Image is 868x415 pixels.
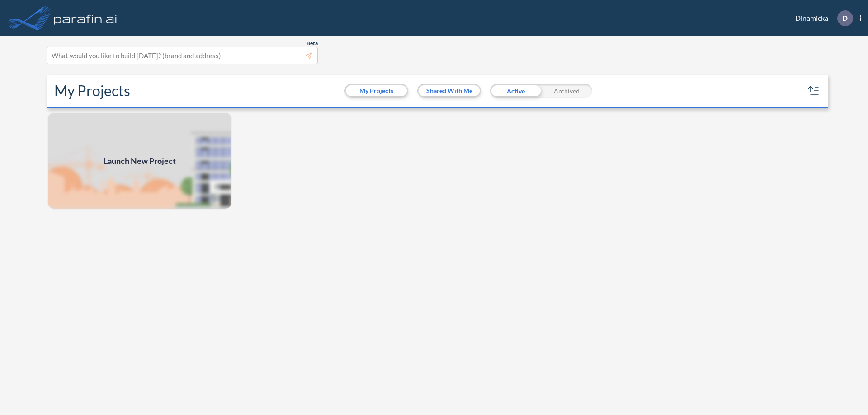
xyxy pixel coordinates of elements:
[807,84,821,98] button: sort
[782,10,861,26] div: Dinamicka
[490,84,541,98] div: Active
[47,112,232,210] img: add
[47,112,232,210] a: Launch New Project
[307,40,318,47] span: Beta
[419,85,480,96] button: Shared With Me
[54,82,130,99] h2: My Projects
[842,14,848,22] p: D
[541,84,592,98] div: Archived
[346,85,407,96] button: My Projects
[104,155,176,167] span: Launch New Project
[52,9,119,27] img: logo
